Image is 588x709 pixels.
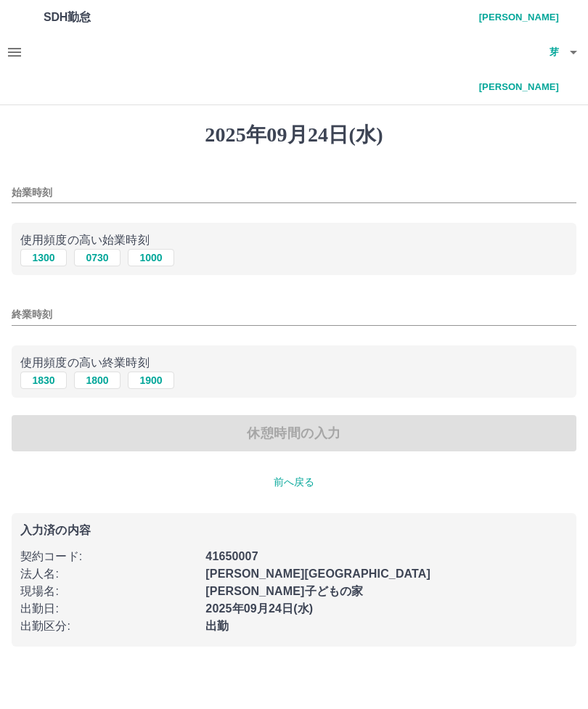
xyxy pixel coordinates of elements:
p: 入力済の内容 [20,525,568,536]
p: 出勤日 : [20,600,197,618]
button: 1900 [128,372,174,389]
button: 1830 [20,372,67,389]
p: 前へ戻る [12,475,576,490]
b: 41650007 [205,550,258,562]
b: 2025年09月24日(水) [205,602,313,615]
p: 使用頻度の高い始業時刻 [20,231,568,249]
b: 出勤 [205,620,229,632]
button: 0730 [74,249,121,266]
p: 現場名 : [20,583,197,600]
p: 出勤区分 : [20,618,197,635]
button: 1800 [74,372,121,389]
b: [PERSON_NAME]子どもの家 [205,585,363,597]
p: 契約コード : [20,548,197,565]
h1: 2025年09月24日(水) [12,123,576,147]
p: 法人名 : [20,565,197,583]
p: 使用頻度の高い終業時刻 [20,354,568,372]
button: 1000 [128,249,174,266]
button: 1300 [20,249,67,266]
b: [PERSON_NAME][GEOGRAPHIC_DATA] [205,567,430,580]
